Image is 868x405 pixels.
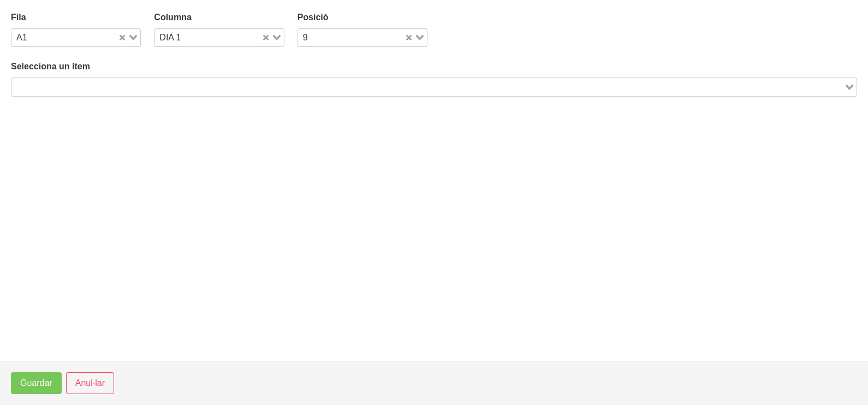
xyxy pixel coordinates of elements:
span: 9 [303,32,308,44]
label: Fila [11,11,141,24]
input: Search for option [13,80,843,93]
label: Columna [154,11,284,24]
label: Selecciona un ítem [11,60,857,73]
input: Search for option [31,31,117,44]
div: Search for option [11,28,141,47]
span: A1 [16,32,27,44]
button: Anul·lar [66,372,114,394]
span: Guardar [20,377,52,390]
div: Search for option [298,28,427,47]
label: Posició [298,11,427,24]
span: DIA 1 [159,32,181,44]
button: Clear Selected [120,34,125,42]
div: Search for option [154,28,284,47]
button: Clear Selected [263,34,269,42]
button: Guardar [11,372,62,394]
span: Anul·lar [75,377,105,390]
div: Search for option [11,78,857,96]
button: Clear Selected [406,34,412,42]
input: Search for option [312,31,403,44]
input: Search for option [185,31,260,44]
